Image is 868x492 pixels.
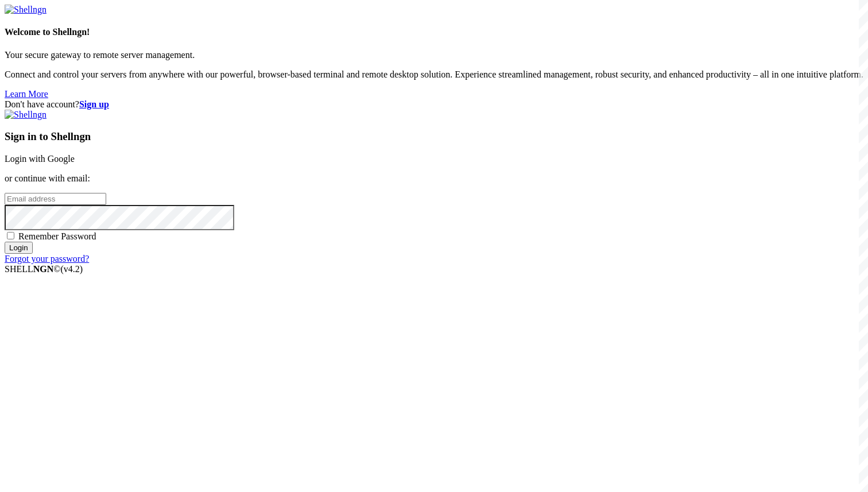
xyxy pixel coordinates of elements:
[5,154,75,164] a: Login with Google
[5,89,48,99] a: Learn More
[5,69,863,80] p: Connect and control your servers from anywhere with our powerful, browser-based terminal and remo...
[5,242,33,254] input: Login
[5,254,89,264] a: Forgot your password?
[5,173,863,184] p: or continue with email:
[5,27,863,37] h4: Welcome to Shellngn!
[5,130,863,143] h3: Sign in to Shellngn
[5,264,83,274] span: SHELL ©
[5,5,46,15] img: Shellngn
[5,99,863,110] div: Don't have account?
[33,264,54,274] b: NGN
[18,231,96,241] span: Remember Password
[79,99,109,109] a: Sign up
[61,264,83,274] span: 4.2.0
[5,110,46,120] img: Shellngn
[5,193,106,205] input: Email address
[5,50,863,60] p: Your secure gateway to remote server management.
[7,232,14,239] input: Remember Password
